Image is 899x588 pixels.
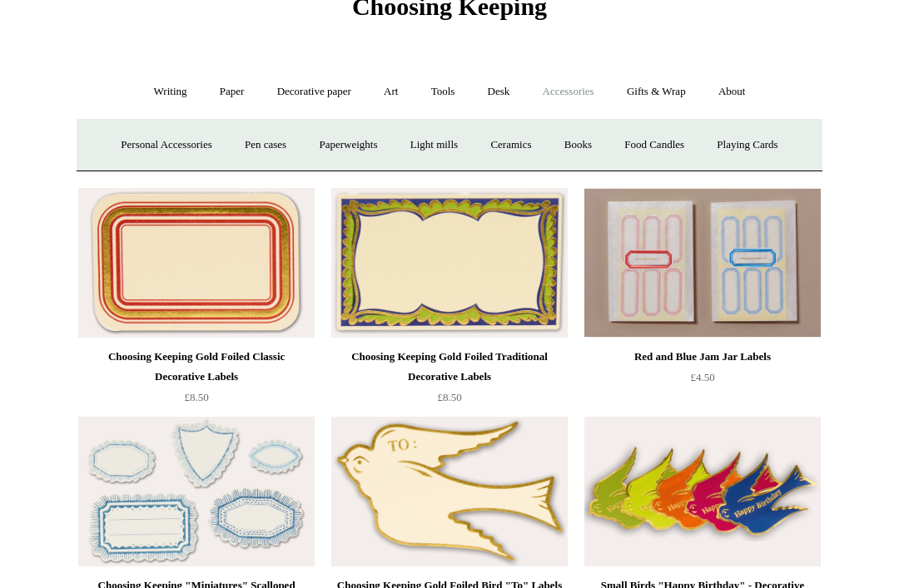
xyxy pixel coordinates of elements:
a: Choosing Keeping Gold Foiled Classic Decorative Labels £8.50 [78,347,315,415]
a: Books [549,123,607,167]
a: Choosing Keeping [352,6,547,17]
a: Accessories [528,70,609,114]
a: Pen cases [230,123,301,167]
a: Choosing Keeping Gold Foiled Classic Decorative Labels Choosing Keeping Gold Foiled Classic Decor... [78,188,315,338]
a: Small Birds "Happy Birthday" - Decorative Stickers Small Birds "Happy Birthday" - Decorative Stic... [584,417,821,566]
a: Red and Blue Jam Jar Labels Red and Blue Jam Jar Labels [584,188,821,338]
a: Paperweights [304,123,392,167]
span: £8.50 [437,391,461,403]
a: Playing Cards [702,123,792,167]
a: Food Candles [609,123,699,167]
div: Choosing Keeping Gold Foiled Classic Decorative Labels [82,347,310,387]
a: Art [369,70,413,114]
img: Red and Blue Jam Jar Labels [584,188,821,338]
a: Red and Blue Jam Jar Labels £4.50 [584,347,821,415]
span: £4.50 [690,371,714,383]
a: Writing [139,70,202,114]
img: Small Birds "Happy Birthday" - Decorative Stickers [584,417,821,566]
img: Choosing Keeping Gold Foiled Bird "To" Labels [331,417,568,566]
img: Choosing Keeping Gold Foiled Classic Decorative Labels [78,188,315,338]
a: Personal Accessories [106,123,226,167]
a: Choosing Keeping "Miniatures" Scalloped Decorative Labels Choosing Keeping "Miniatures" Scalloped... [78,417,315,566]
a: Gifts & Wrap [612,70,701,114]
div: Choosing Keeping Gold Foiled Traditional Decorative Labels [335,347,564,387]
a: Choosing Keeping Gold Foiled Traditional Decorative Labels £8.50 [331,347,568,415]
img: Choosing Keeping Gold Foiled Traditional Decorative Labels [331,188,568,338]
a: Ceramics [475,123,546,167]
span: £8.50 [184,391,208,403]
a: Light mills [395,123,473,167]
img: Choosing Keeping "Miniatures" Scalloped Decorative Labels [78,417,315,566]
a: Paper [205,70,260,114]
a: Choosing Keeping Gold Foiled Bird "To" Labels Choosing Keeping Gold Foiled Bird "To" Labels [331,417,568,566]
div: Red and Blue Jam Jar Labels [589,347,817,367]
a: About [703,70,761,114]
a: Choosing Keeping Gold Foiled Traditional Decorative Labels Choosing Keeping Gold Foiled Tradition... [331,188,568,338]
a: Desk [473,70,525,114]
a: Decorative paper [262,70,366,114]
a: Tools [416,70,470,114]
